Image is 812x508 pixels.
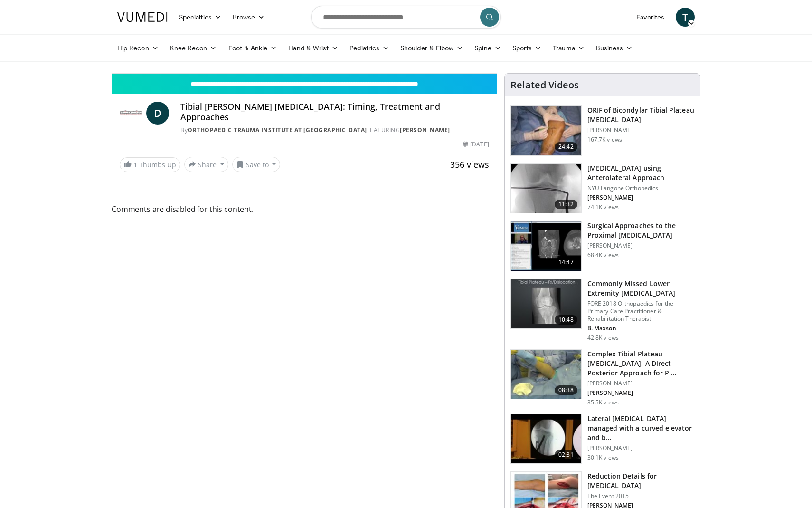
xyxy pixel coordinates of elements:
div: [DATE] [463,140,489,149]
a: Specialties [173,8,227,27]
h4: Tibial [PERSON_NAME] [MEDICAL_DATA]: Timing, Treatment and Approaches [180,102,489,122]
a: Trauma [547,38,590,58]
h4: Related Videos [510,79,579,91]
a: Hand & Wrist [283,38,344,58]
video-js: Video Player [112,74,497,74]
a: Pediatrics [344,38,395,58]
h3: Surgical Approaches to the Proximal [MEDICAL_DATA] [587,221,694,240]
a: Spine [469,38,506,58]
p: The Event 2015 [587,492,694,500]
img: ssCKXnGZZaxxNNa35hMDoxOjBvO2OFFA_1.150x105_q85_crop-smart_upscale.jpg [511,414,581,464]
p: [PERSON_NAME] [587,389,694,397]
h3: Reduction Details for [MEDICAL_DATA] [587,471,694,490]
p: 35.5K views [587,399,619,406]
h3: Commonly Missed Lower Extremity [MEDICAL_DATA] [587,279,694,298]
button: Share [184,157,228,172]
span: 14:47 [555,258,577,267]
h3: Complex Tibial Plateau [MEDICAL_DATA]: A Direct Posterior Approach for Pl… [587,349,694,378]
p: [PERSON_NAME] [587,194,694,201]
a: T [676,8,695,27]
img: Levy_Tib_Plat_100000366_3.jpg.150x105_q85_crop-smart_upscale.jpg [511,106,581,155]
input: Search topics, interventions [311,6,501,29]
p: FORE 2018 Orthopaedics for the Primary Care Practitioner & Rehabilitation Therapist [587,300,694,323]
a: Browse [227,8,271,27]
a: Orthopaedic Trauma Institute at [GEOGRAPHIC_DATA] [188,126,367,134]
p: [PERSON_NAME] [587,444,694,452]
a: 14:47 Surgical Approaches to the Proximal [MEDICAL_DATA] [PERSON_NAME] 68.4K views [510,221,694,271]
p: 74.1K views [587,203,619,211]
p: 167.7K views [587,136,622,144]
img: 9nZFQMepuQiumqNn4xMDoxOjBzMTt2bJ.150x105_q85_crop-smart_upscale.jpg [511,164,581,213]
p: [PERSON_NAME] [587,126,694,134]
a: D [146,102,169,125]
a: 1 Thumbs Up [120,157,180,172]
span: 1 [133,160,137,169]
span: 356 views [450,159,489,170]
p: [PERSON_NAME] [587,380,694,387]
img: DA_UIUPltOAJ8wcH4xMDoxOjB1O8AjAz.150x105_q85_crop-smart_upscale.jpg [511,221,581,271]
button: Save to [232,157,281,172]
div: By FEATURING [180,126,489,134]
a: 08:38 Complex Tibial Plateau [MEDICAL_DATA]: A Direct Posterior Approach for Pl… [PERSON_NAME] [P... [510,349,694,406]
a: 11:32 [MEDICAL_DATA] using Anterolateral Approach NYU Langone Orthopedics [PERSON_NAME] 74.1K views [510,163,694,214]
p: [PERSON_NAME] [587,242,694,249]
img: 4aa379b6-386c-4fb5-93ee-de5617843a87.150x105_q85_crop-smart_upscale.jpg [511,279,581,329]
a: Shoulder & Elbow [395,38,469,58]
span: 08:38 [555,385,577,395]
a: Knee Recon [164,38,223,58]
a: Sports [507,38,548,58]
a: Favorites [631,8,670,27]
p: 68.4K views [587,251,619,259]
a: 24:42 ORIF of Bicondylar Tibial Plateau [MEDICAL_DATA] [PERSON_NAME] 167.7K views [510,105,694,156]
p: 42.8K views [587,334,619,342]
img: Orthopaedic Trauma Institute at UCSF [120,102,142,125]
a: 10:48 Commonly Missed Lower Extremity [MEDICAL_DATA] FORE 2018 Orthopaedics for the Primary Care ... [510,279,694,342]
span: 10:48 [555,315,577,325]
a: Business [590,38,639,58]
a: Hip Recon [112,38,164,58]
a: Foot & Ankle [223,38,283,58]
h3: Lateral [MEDICAL_DATA] managed with a curved elevator and b… [587,414,694,442]
h3: ORIF of Bicondylar Tibial Plateau [MEDICAL_DATA] [587,105,694,125]
span: Comments are disabled for this content. [112,203,497,215]
a: [PERSON_NAME] [400,126,450,134]
p: NYU Langone Orthopedics [587,184,694,192]
h3: [MEDICAL_DATA] using Anterolateral Approach [587,163,694,182]
span: 02:31 [555,450,577,460]
span: 11:32 [555,200,577,209]
img: a3c47f0e-2ae2-4b3a-bf8e-14343b886af9.150x105_q85_crop-smart_upscale.jpg [511,350,581,399]
img: VuMedi Logo [117,12,168,22]
p: B. Maxson [587,325,694,332]
a: 02:31 Lateral [MEDICAL_DATA] managed with a curved elevator and b… [PERSON_NAME] 30.1K views [510,414,694,464]
p: 30.1K views [587,454,619,461]
span: 24:42 [555,142,577,152]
